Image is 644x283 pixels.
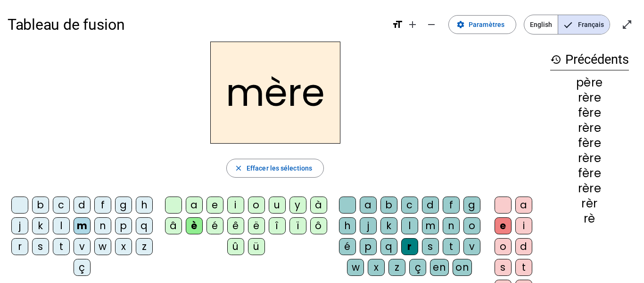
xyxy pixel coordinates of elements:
div: h [339,217,356,234]
div: p [360,238,377,255]
div: w [347,259,364,276]
h1: Tableau de fusion [8,9,384,40]
div: o [248,197,265,214]
button: Entrer en plein écran [618,15,636,34]
div: a [186,197,203,214]
div: ô [310,217,327,234]
div: n [443,217,460,234]
div: û [227,238,244,255]
div: fère [550,168,629,179]
div: f [94,197,111,214]
div: x [368,259,385,276]
div: rè [550,213,629,224]
div: rère [550,153,629,164]
div: r [11,238,28,255]
div: ç [74,259,91,276]
div: m [74,217,91,234]
div: rèr [550,198,629,209]
div: î [269,217,286,234]
div: r [401,238,418,255]
div: g [115,197,132,214]
div: q [380,238,397,255]
div: k [32,217,49,234]
div: d [74,197,91,214]
div: ê [227,217,244,234]
mat-icon: settings [456,20,465,29]
div: père [550,77,629,88]
div: a [515,197,532,214]
button: Augmenter la taille de la police [403,15,422,34]
div: m [422,217,439,234]
div: a [360,197,377,214]
div: i [515,217,532,234]
div: b [32,197,49,214]
div: ë [248,217,265,234]
div: rère [550,122,629,134]
div: e [495,217,512,234]
button: Paramètres [448,15,516,34]
span: English [524,15,558,34]
div: p [115,217,132,234]
div: j [360,217,377,234]
button: Diminuer la taille de la police [422,15,441,34]
div: z [136,238,153,255]
mat-icon: history [550,54,561,65]
mat-icon: open_in_full [621,19,633,30]
div: c [53,197,70,214]
div: v [74,238,91,255]
mat-icon: format_size [392,19,403,30]
div: n [94,217,111,234]
h2: mère [210,42,340,144]
mat-icon: close [234,164,243,172]
div: rère [550,92,629,103]
div: ç [409,259,426,276]
div: l [401,217,418,234]
div: v [463,238,480,255]
mat-icon: remove [426,19,437,30]
div: é [339,238,356,255]
div: b [380,197,397,214]
div: à [310,197,327,214]
div: on [453,259,472,276]
button: Effacer les sélections [226,159,324,178]
div: t [53,238,70,255]
div: fère [550,107,629,119]
div: g [463,197,480,214]
div: o [495,238,512,255]
div: j [11,217,28,234]
div: d [422,197,439,214]
span: Effacer les sélections [247,163,312,174]
div: t [443,238,460,255]
div: fère [550,137,629,149]
mat-button-toggle-group: Language selection [524,15,610,34]
div: t [515,259,532,276]
div: e [206,197,223,214]
div: o [463,217,480,234]
div: q [136,217,153,234]
div: d [515,238,532,255]
div: en [430,259,449,276]
div: u [269,197,286,214]
h3: Précédents [550,49,629,70]
div: h [136,197,153,214]
div: i [227,197,244,214]
span: Français [558,15,610,34]
div: s [422,238,439,255]
div: â [165,217,182,234]
div: é [206,217,223,234]
div: s [495,259,512,276]
div: w [94,238,111,255]
span: Paramètres [469,19,504,30]
div: ï [289,217,306,234]
div: y [289,197,306,214]
div: k [380,217,397,234]
div: è [186,217,203,234]
div: ü [248,238,265,255]
div: x [115,238,132,255]
div: c [401,197,418,214]
mat-icon: add [407,19,418,30]
div: z [388,259,405,276]
div: f [443,197,460,214]
div: l [53,217,70,234]
div: s [32,238,49,255]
